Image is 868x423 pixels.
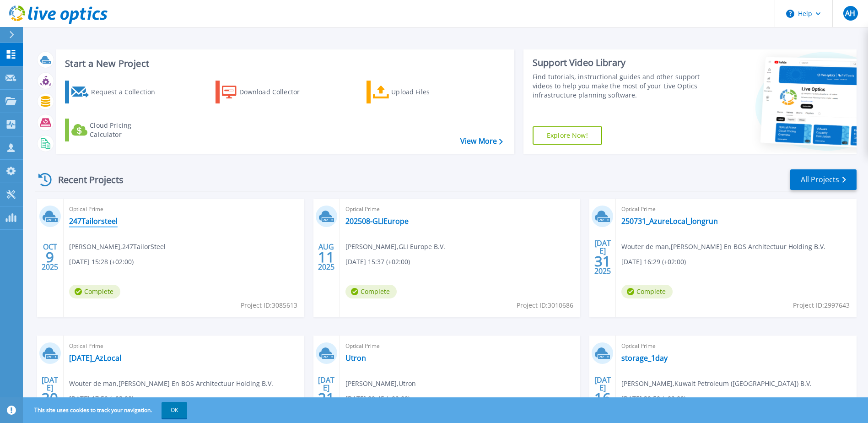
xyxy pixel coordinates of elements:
span: Optical Prime [69,204,299,214]
div: Support Video Library [533,57,702,69]
span: Optical Prime [621,204,851,214]
a: Explore Now! [533,126,602,145]
div: Request a Collection [91,83,164,101]
span: [DATE] 20:50 (+02:00) [621,394,686,404]
span: [DATE] 16:29 (+02:00) [621,257,686,267]
span: 9 [46,253,54,261]
span: Project ID: 3010686 [517,300,573,310]
div: Find tutorials, instructional guides and other support videos to help you make the most of your L... [533,72,702,100]
a: Upload Files [367,81,469,103]
div: AUG 2025 [318,240,335,274]
span: AH [845,10,855,17]
span: [PERSON_NAME] , 247TailorSteel [69,242,166,252]
a: 250731_AzureLocal_longrun [621,217,718,226]
span: [DATE] 09:45 (+02:00) [345,394,410,404]
div: Cloud Pricing Calculator [90,121,163,139]
span: 16 [594,394,611,402]
div: [DATE] 2025 [318,377,335,411]
a: Utron [345,353,366,363]
div: Upload Files [391,83,464,101]
span: [PERSON_NAME] , Utron [345,379,416,389]
button: OK [162,402,187,418]
a: 202508-GLIEurope [345,217,409,226]
a: All Projects [790,169,857,190]
div: [DATE] 2025 [41,377,59,411]
a: storage_1day [621,353,668,363]
span: Complete [345,285,397,298]
a: View More [460,137,503,146]
span: [PERSON_NAME] , GLI Europe B.V. [345,242,445,252]
span: Complete [69,285,120,298]
span: 11 [318,253,334,261]
a: Download Collector [216,81,318,103]
div: Download Collector [239,83,313,101]
a: Cloud Pricing Calculator [65,119,167,141]
span: Wouter de man , [PERSON_NAME] En BOS Architectuur Holding B.V. [69,379,273,389]
span: Project ID: 3085613 [241,300,297,310]
span: 21 [318,394,334,402]
span: This site uses cookies to track your navigation. [25,402,187,418]
span: Optical Prime [345,204,575,214]
span: [DATE] 15:37 (+02:00) [345,257,410,267]
div: OCT 2025 [41,240,59,274]
span: Wouter de man , [PERSON_NAME] En BOS Architectuur Holding B.V. [621,242,825,252]
span: [DATE] 17:59 (+02:00) [69,394,134,404]
div: [DATE] 2025 [594,240,611,274]
div: [DATE] 2025 [594,377,611,411]
span: Complete [621,285,673,298]
div: Recent Projects [35,168,136,191]
span: Optical Prime [345,341,575,351]
a: [DATE]_AzLocal [69,353,121,363]
span: Optical Prime [69,341,299,351]
h3: Start a New Project [65,59,502,69]
span: [PERSON_NAME] , Kuwait Petroleum ([GEOGRAPHIC_DATA]) B.V. [621,379,812,389]
a: 247Tailorsteel [69,217,118,226]
span: [DATE] 15:28 (+02:00) [69,257,134,267]
span: 30 [42,394,58,402]
span: Optical Prime [621,341,851,351]
span: Project ID: 2997643 [793,300,850,310]
span: 31 [594,257,611,265]
a: Request a Collection [65,81,167,103]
